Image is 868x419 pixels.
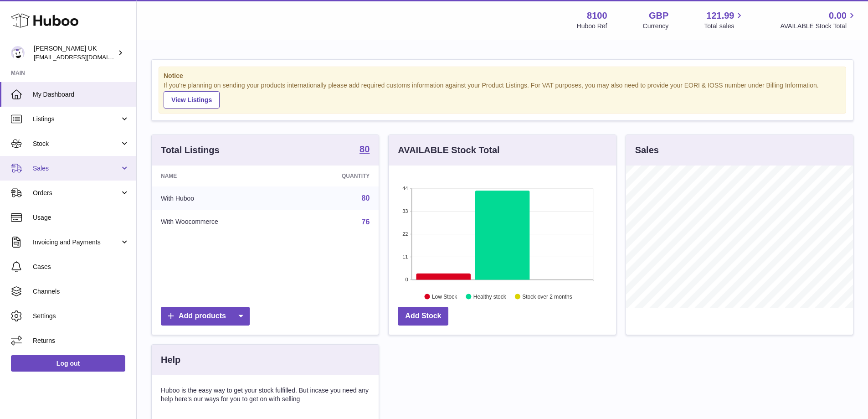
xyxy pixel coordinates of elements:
[403,254,408,259] text: 11
[152,186,293,210] td: With Huboo
[473,293,507,300] text: Healthy stock
[577,22,607,31] div: Huboo Ref
[164,81,841,109] div: If you're planning on sending your products internationally please add required customs informati...
[33,263,129,271] span: Cases
[161,307,250,326] a: Add products
[33,336,129,345] span: Returns
[33,213,129,222] span: Usage
[704,10,745,31] a: 121.99 Total sales
[161,354,180,366] h3: Help
[164,91,220,109] a: View Listings
[34,44,116,62] div: [PERSON_NAME] UK
[33,115,120,124] span: Listings
[704,22,745,31] span: Total sales
[398,307,448,326] a: Add Stock
[362,218,370,226] a: 76
[33,238,120,247] span: Invoicing and Payments
[152,210,293,234] td: With Woocommerce
[432,293,457,300] text: Low Stock
[11,46,25,60] img: emotion88hk@gmail.com
[360,145,370,154] strong: 80
[398,144,499,156] h3: AVAILABLE Stock Total
[635,144,659,156] h3: Sales
[33,189,120,197] span: Orders
[33,164,120,173] span: Sales
[649,10,668,22] strong: GBP
[34,53,134,61] span: [EMAIL_ADDRESS][DOMAIN_NAME]
[829,10,847,22] span: 0.00
[780,22,857,31] span: AVAILABLE Stock Total
[33,287,129,296] span: Channels
[33,312,129,321] span: Settings
[406,277,408,282] text: 0
[587,10,607,22] strong: 8100
[11,355,125,372] a: Log out
[403,208,408,214] text: 33
[706,10,734,22] span: 121.99
[362,194,370,202] a: 80
[360,145,370,155] a: 80
[403,231,408,237] text: 22
[152,166,293,186] th: Name
[780,10,857,31] a: 0.00 AVAILABLE Stock Total
[523,293,572,300] text: Stock over 2 months
[33,140,120,148] span: Stock
[403,186,408,191] text: 44
[33,90,129,99] span: My Dashboard
[161,386,370,403] p: Huboo is the easy way to get your stock fulfilled. But incase you need any help here's our ways f...
[164,72,841,80] strong: Notice
[161,144,220,156] h3: Total Listings
[643,22,669,31] div: Currency
[293,166,379,186] th: Quantity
